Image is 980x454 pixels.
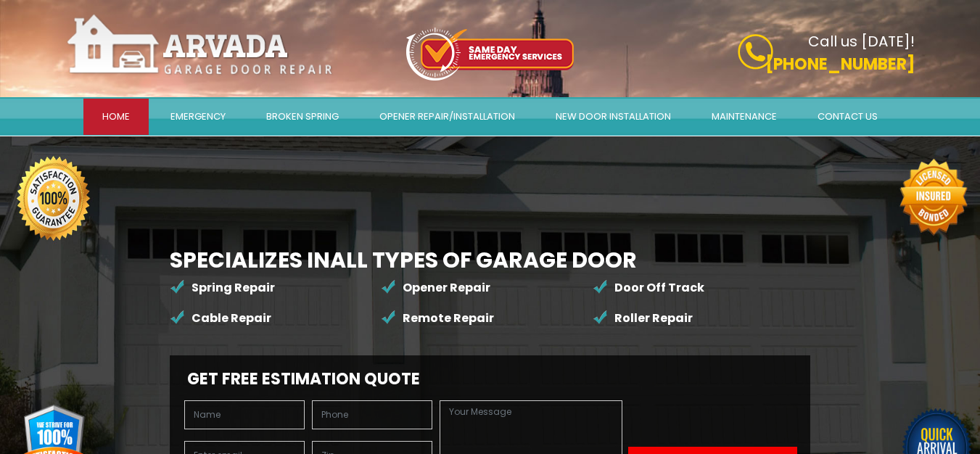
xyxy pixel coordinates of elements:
[152,99,244,135] a: Emergency
[693,99,796,135] a: Maintenance
[593,303,804,334] li: Roller Repair
[66,13,334,77] img: Arvada.png
[593,273,804,303] li: Door Off Track
[799,99,897,135] a: Contact Us
[537,99,690,135] a: New door installation
[381,273,593,303] li: Opener Repair
[83,99,149,135] a: Home
[646,34,915,76] a: Call us [DATE]! [PHONE_NUMBER]
[184,400,305,429] input: Name
[646,52,915,76] p: [PHONE_NUMBER]
[628,400,798,444] iframe: reCAPTCHA
[361,99,534,135] a: Opener Repair/Installation
[170,273,382,303] li: Spring Repair
[170,244,637,276] b: Specializes in
[381,303,593,334] li: Remote Repair
[170,303,382,334] li: Cable Repair
[808,31,915,51] b: Call us [DATE]!
[330,244,637,276] span: All Types of Garage Door
[177,370,804,389] h2: Get Free Estimation Quote
[247,99,358,135] a: Broken Spring
[312,400,432,429] input: Phone
[406,28,574,81] img: icon-top.png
